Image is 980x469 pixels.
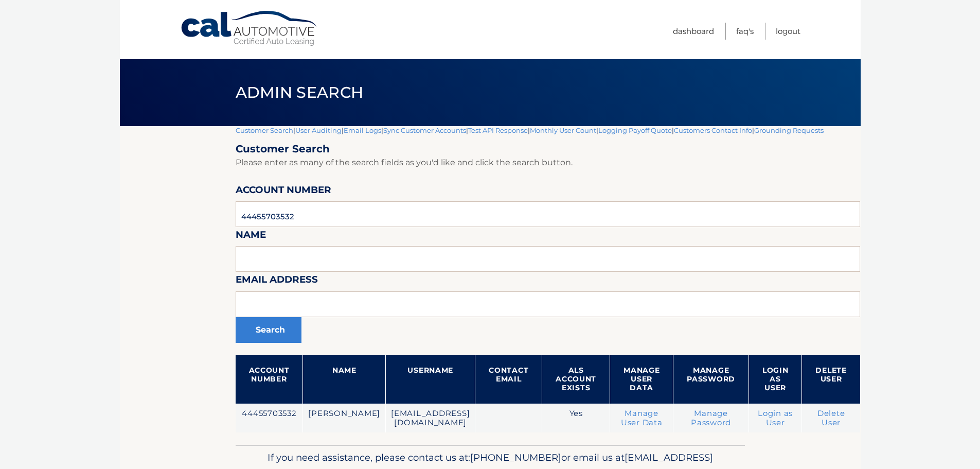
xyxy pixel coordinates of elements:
th: Name [303,355,386,404]
th: Username [386,355,475,404]
th: Contact Email [475,355,542,404]
th: Manage User Data [610,355,673,404]
span: Admin Search [236,83,364,102]
th: ALS Account Exists [542,355,610,404]
a: Monthly User Count [530,126,596,134]
a: Logging Payoff Quote [598,126,672,134]
label: Email Address [236,272,318,291]
a: Cal Automotive [180,10,319,47]
p: Please enter as many of the search fields as you'd like and click the search button. [236,155,860,170]
a: Delete User [817,409,845,427]
td: [PERSON_NAME] [303,404,386,433]
button: Search [236,317,301,343]
label: Account Number [236,182,331,201]
td: 44455703532 [236,404,303,433]
a: Logout [776,23,800,40]
a: Manage User Data [621,409,663,427]
label: Name [236,227,266,246]
th: Manage Password [673,355,749,404]
a: Customers Contact Info [674,126,752,134]
a: Sync Customer Accounts [383,126,466,134]
td: Yes [542,404,610,433]
th: Account Number [236,355,303,404]
a: Customer Search [236,126,293,134]
a: Login as User [758,409,793,427]
td: [EMAIL_ADDRESS][DOMAIN_NAME] [386,404,475,433]
div: | | | | | | | | [236,126,860,445]
th: Delete User [802,355,860,404]
h2: Customer Search [236,143,860,155]
th: Login as User [749,355,802,404]
a: FAQ's [736,23,754,40]
a: Test API Response [468,126,528,134]
a: Manage Password [691,409,731,427]
a: Dashboard [673,23,714,40]
span: [PHONE_NUMBER] [470,451,561,463]
a: Grounding Requests [754,126,824,134]
a: Email Logs [344,126,381,134]
a: User Auditing [295,126,342,134]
